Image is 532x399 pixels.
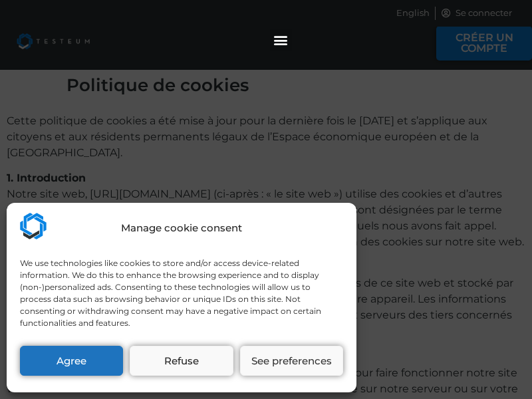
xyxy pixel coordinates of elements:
div: We use technologies like cookies to store and/or access device-related information. We do this to... [20,257,342,329]
button: Refuse [130,346,233,376]
button: Agree [20,346,123,376]
button: See preferences [240,346,343,376]
div: Permuter le menu [270,29,292,51]
img: Testeum.com - Application crowdtesting platform [20,213,47,239]
div: Manage cookie consent [121,221,242,236]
